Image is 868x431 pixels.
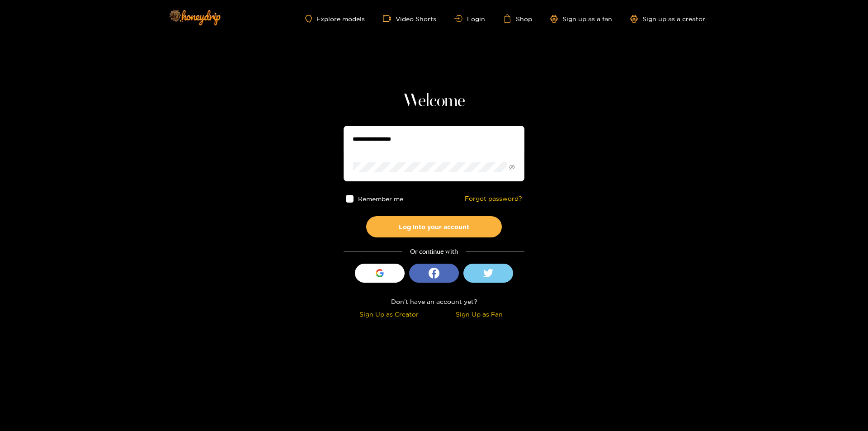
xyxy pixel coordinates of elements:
[366,216,502,237] button: Log into your account
[383,14,436,23] a: Video Shorts
[465,195,522,203] a: Forgot password?
[344,296,524,307] div: Don't have an account yet?
[305,15,365,23] a: Explore models
[358,195,403,202] span: Remember me
[454,15,485,22] a: Login
[383,14,396,23] span: video-camera
[436,309,522,319] div: Sign Up as Fan
[344,246,524,257] div: Or continue with
[509,164,515,170] span: eye-invisible
[550,15,612,23] a: Sign up as a fan
[630,15,705,23] a: Sign up as a creator
[503,14,532,23] a: Shop
[346,309,432,319] div: Sign Up as Creator
[344,90,524,112] h1: Welcome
